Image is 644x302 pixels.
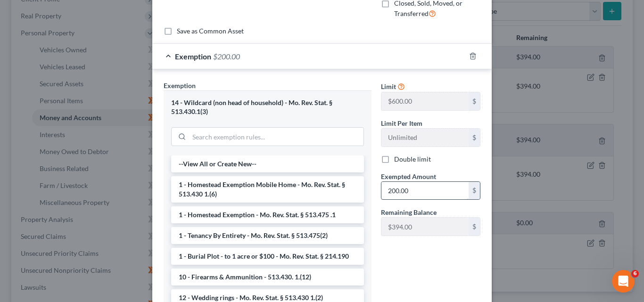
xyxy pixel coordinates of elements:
[381,118,422,128] label: Limit Per Item
[171,98,364,116] div: 14 - Wildcard (non head of household) - Mo. Rev. Stat. § 513.430.1(3)
[612,270,635,293] iframe: Intercom live chat
[381,207,437,217] label: Remaining Balance
[171,269,364,286] li: 10 - Firearms & Ammunition - 513.430. 1.(12)
[171,176,364,203] li: 1 - Homestead Exemption Mobile Home - Mo. Rev. Stat. § 513.430 1.(6)
[469,129,480,147] div: $
[381,182,469,200] input: 0.00
[171,227,364,244] li: 1 - Tenancy By Entirety - Mo. Rev. Stat. § 513.475(2)
[177,26,244,36] label: Save as Common Asset
[171,206,364,223] li: 1 - Homestead Exemption - Mo. Rev. Stat. § 513.475 .1
[171,155,364,172] li: --View All or Create New--
[175,52,211,61] span: Exemption
[171,248,364,265] li: 1 - Burial Plot - to 1 acre or $100 - Mo. Rev. Stat. § 214.190
[381,129,469,147] input: --
[394,155,431,164] label: Double limit
[189,128,363,146] input: Search exemption rules...
[631,270,639,278] span: 6
[469,92,480,110] div: $
[381,218,469,236] input: --
[469,182,480,200] div: $
[381,172,436,180] span: Exempted Amount
[213,52,240,61] span: $200.00
[381,82,396,90] span: Limit
[469,218,480,236] div: $
[164,82,196,90] span: Exemption
[381,92,469,110] input: --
